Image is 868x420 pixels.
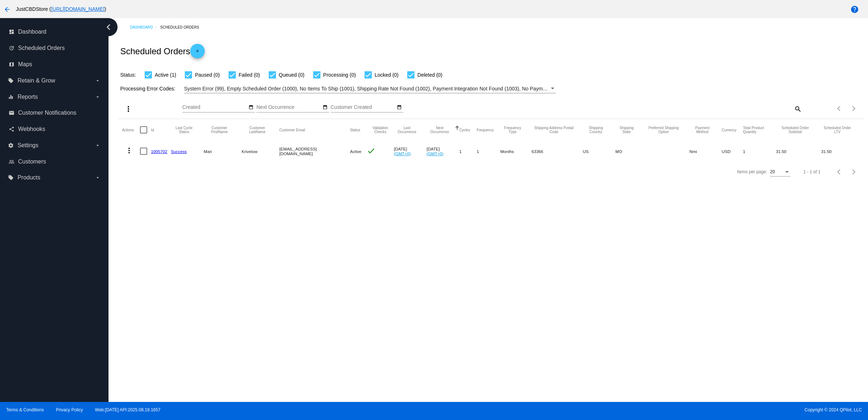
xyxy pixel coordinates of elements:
a: (GMT+0) [426,151,443,156]
h2: Scheduled Orders [120,44,204,58]
span: Active [350,149,362,154]
a: Terms & Conditions [6,407,44,412]
i: update [9,45,14,51]
span: Customer Notifications [18,110,76,116]
span: Locked (0) [375,71,399,79]
mat-header-cell: Actions [122,119,140,141]
mat-cell: 31.50 [776,141,821,162]
span: Maps [18,61,32,68]
mat-select: Filter by Processing Error Codes [184,84,556,93]
button: Change sorting for PaymentMethod.Type [689,126,715,134]
span: 20 [770,169,775,174]
span: Status: [120,72,136,78]
input: Customer Created [331,105,396,110]
a: email Customer Notifications [9,107,101,119]
button: Change sorting for Id [151,128,154,132]
button: Change sorting for LastProcessingCycleId [171,126,197,134]
span: Settings [17,142,38,149]
mat-header-cell: Validation Checks [367,119,394,141]
span: Processing (0) [323,71,356,79]
button: Change sorting for Frequency [477,128,494,132]
mat-cell: 1 [459,141,477,162]
a: Privacy Policy [56,407,83,412]
span: Paused (0) [195,71,220,79]
i: arrow_drop_down [95,175,101,181]
mat-icon: date_range [397,105,402,110]
span: Customers [18,158,46,165]
i: chevron_left [103,21,114,33]
div: 1 - 1 of 1 [803,169,820,174]
span: Deleted (0) [417,71,442,79]
i: dashboard [9,29,14,35]
mat-cell: 1 [743,141,776,162]
i: email [9,110,14,116]
button: Change sorting for CurrencyIso [722,128,737,132]
button: Change sorting for CustomerLastName [242,126,273,134]
mat-icon: arrow_back [3,5,12,14]
a: people_outline Customers [9,156,101,167]
a: Dashboard [130,22,160,33]
span: Reports [17,94,38,100]
i: share [9,126,14,132]
span: Copyright © 2024 QPilot, LLC [440,407,862,412]
mat-icon: help [850,5,859,14]
mat-icon: more_vert [124,105,133,113]
button: Change sorting for ShippingState [616,126,638,134]
mat-cell: [DATE] [426,141,459,162]
span: Failed (0) [239,71,260,79]
button: Change sorting for NextOccurrenceUtc [426,126,452,134]
button: Change sorting for LifetimeValue [821,126,854,134]
button: Previous page [832,165,847,179]
button: Next page [847,165,861,179]
mat-icon: search [793,103,802,114]
a: share Webhooks [9,123,101,135]
i: local_offer [8,78,14,84]
span: Products [17,174,40,181]
div: Items per page: [737,169,767,174]
mat-icon: more_vert [125,146,133,155]
mat-cell: Months [500,141,532,162]
mat-cell: 63366 [532,141,583,162]
button: Change sorting for Status [350,128,360,132]
button: Change sorting for ShippingPostcode [532,126,576,134]
mat-select: Items per page: [770,170,790,175]
button: Change sorting for CustomerFirstName [204,126,235,134]
button: Change sorting for PreferredShippingOption [644,126,683,134]
mat-cell: MO [616,141,644,162]
i: equalizer [8,94,14,100]
mat-cell: US [583,141,615,162]
mat-cell: Nmi [689,141,722,162]
button: Change sorting for ShippingCountry [583,126,609,134]
button: Change sorting for Cycles [459,128,470,132]
mat-cell: Krivelow [242,141,279,162]
i: people_outline [9,159,14,165]
a: Web:[DATE] API:2025.08.19.1657 [95,407,161,412]
i: arrow_drop_down [95,94,101,100]
button: Change sorting for Subtotal [776,126,814,134]
mat-cell: Mari [204,141,242,162]
i: arrow_drop_down [95,78,101,84]
a: [URL][DOMAIN_NAME] [51,6,105,12]
mat-cell: [EMAIL_ADDRESS][DOMAIN_NAME] [279,141,350,162]
button: Change sorting for LastOccurrenceUtc [394,126,420,134]
i: local_offer [8,175,14,181]
mat-cell: 1 [477,141,500,162]
button: Next page [847,101,861,116]
a: (GMT+0) [394,151,411,156]
input: Next Occurrence [256,105,322,110]
a: dashboard Dashboard [9,26,101,38]
mat-header-cell: Total Product Quantity [743,119,776,141]
a: Success [171,149,187,154]
mat-icon: date_range [248,105,254,110]
span: Webhooks [18,126,45,132]
a: update Scheduled Orders [9,42,101,54]
span: Queued (0) [279,71,305,79]
mat-icon: check [367,147,375,155]
a: Scheduled Orders [160,22,205,33]
mat-icon: date_range [323,105,328,110]
span: Scheduled Orders [18,45,65,51]
mat-cell: [DATE] [394,141,426,162]
i: arrow_drop_down [95,143,101,148]
mat-icon: add [193,48,202,57]
a: map Maps [9,59,101,70]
